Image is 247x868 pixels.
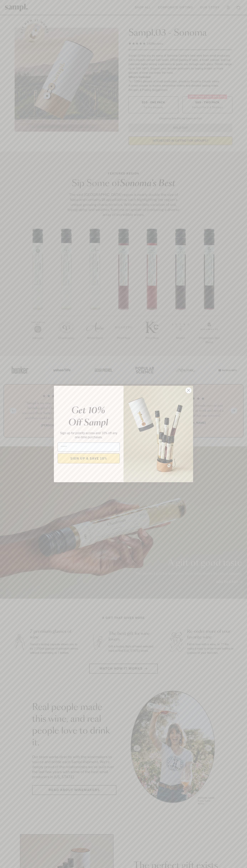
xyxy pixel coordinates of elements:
[60,431,117,439] span: Sign up for priority access and 10% off any one-time purchases.
[58,443,120,452] input: Email
[123,386,193,482] img: 96933287-25a1-481a-a6d8-4dd623390dc6.png
[68,406,108,427] em: Get 10% Off Sampl
[58,453,120,463] button: SIGN UP & SAVE 10%
[185,387,192,393] button: Close dialog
